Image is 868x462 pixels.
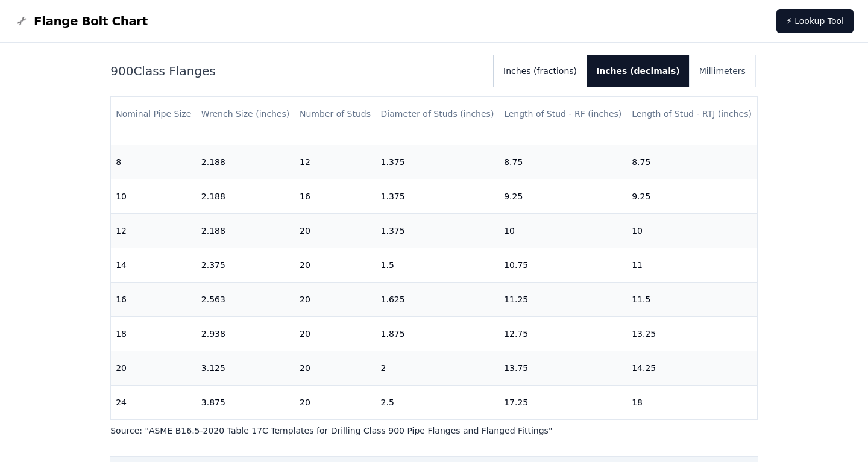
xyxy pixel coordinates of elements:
td: 2.938 [197,316,295,351]
td: 2.188 [197,145,295,179]
td: 24 [111,385,197,419]
td: 8 [111,145,197,179]
td: 3.875 [197,385,295,419]
td: 10 [627,213,757,248]
h2: 900 Class Flanges [110,63,484,80]
td: 1.5 [376,248,500,282]
td: 2.563 [197,282,295,316]
td: 16 [111,282,197,316]
td: 9.25 [627,179,757,213]
td: 20 [295,248,376,282]
td: 12.75 [499,316,627,351]
td: 12 [295,145,376,179]
a: ⚡ Lookup Tool [776,9,854,33]
th: Number of Studs [295,97,376,131]
td: 1.875 [376,316,500,351]
td: 2.188 [197,213,295,248]
td: 10.75 [499,248,627,282]
td: 20 [295,351,376,385]
td: 20 [295,316,376,351]
td: 13.75 [499,351,627,385]
a: Flange Bolt Chart LogoFlange Bolt Chart [14,13,148,30]
td: 1.375 [376,213,500,248]
td: 1.625 [376,282,500,316]
td: 20 [295,385,376,419]
span: Flange Bolt Chart [34,13,148,30]
td: 16 [295,179,376,213]
td: 2.188 [197,179,295,213]
th: Length of Stud - RTJ (inches) [627,97,757,131]
td: 20 [295,213,376,248]
td: 17.25 [499,385,627,419]
img: Flange Bolt Chart Logo [14,14,29,28]
td: 2.375 [197,248,295,282]
th: Length of Stud - RF (inches) [499,97,627,131]
td: 14.25 [627,351,757,385]
td: 13.25 [627,316,757,351]
td: 9.25 [499,179,627,213]
th: Diameter of Studs (inches) [376,97,500,131]
td: 11.25 [499,282,627,316]
td: 8.75 [627,145,757,179]
td: 2 [376,351,500,385]
td: 10 [499,213,627,248]
td: 11 [627,248,757,282]
td: 2.5 [376,385,500,419]
td: 12 [111,213,197,248]
td: 14 [111,248,197,282]
button: Millimeters [690,55,755,87]
p: Source: " ASME B16.5-2020 Table 17C Templates for Drilling Class 900 Pipe Flanges and Flanged Fit... [110,425,758,437]
th: Wrench Size (inches) [197,97,295,131]
td: 1.375 [376,145,500,179]
td: 10 [111,179,197,213]
td: 20 [295,282,376,316]
td: 3.125 [197,351,295,385]
td: 18 [627,385,757,419]
td: 8.75 [499,145,627,179]
button: Inches (decimals) [587,55,690,87]
button: Inches (fractions) [494,55,587,87]
td: 18 [111,316,197,351]
td: 11.5 [627,282,757,316]
td: 1.375 [376,179,500,213]
td: 20 [111,351,197,385]
th: Nominal Pipe Size [111,97,197,131]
